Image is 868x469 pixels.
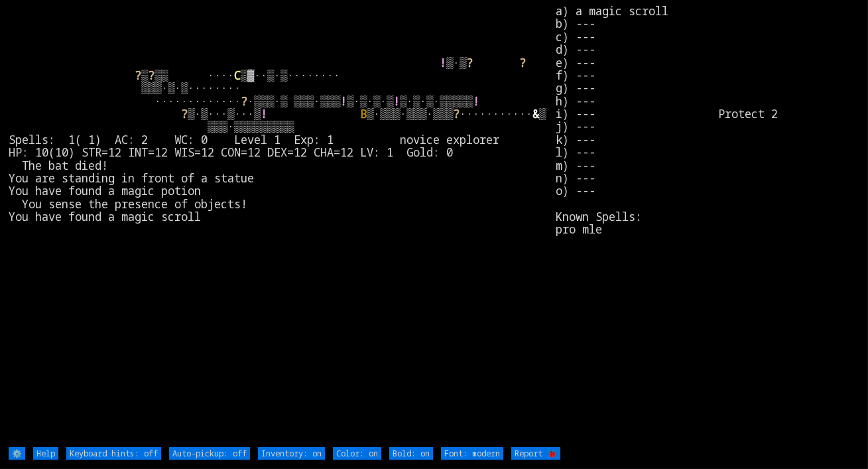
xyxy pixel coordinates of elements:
font: & [532,106,539,121]
input: Inventory: on [258,447,325,460]
font: ? [241,94,247,109]
input: Color: on [333,447,381,460]
font: ? [148,68,155,83]
font: ! [473,94,479,109]
input: Font: modern [441,447,503,460]
font: ? [519,55,526,70]
font: ! [261,106,267,121]
input: Keyboard hints: off [66,447,161,460]
input: Report 🐞 [511,447,560,460]
font: C [234,68,241,83]
font: ! [393,94,400,109]
stats: a) a magic scroll b) --- c) --- d) --- e) --- f) --- g) --- h) --- i) --- j) --- k) --- l) --- m)... [556,5,859,446]
input: ⚙️ [9,447,25,460]
input: Help [33,447,58,460]
font: ? [453,106,460,121]
font: ! [440,55,446,70]
input: Auto-pickup: off [169,447,250,460]
font: ? [181,106,188,121]
font: ? [466,55,473,70]
font: B [360,106,367,121]
input: Bold: on [389,447,433,460]
larn: ▒·▒ ▒ ▒▒ ···· ▒▓··▒·▒········ ▒▒▒·▒·▒········ ············· ·▒▒▒·▒ ▒▒▒·▒▒▒ ▒·▒·▒·▒ ▒·▒·▒·▒▒▒▒▒ ▒·... [9,5,556,446]
font: ! [340,94,347,109]
font: ? [135,68,141,83]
